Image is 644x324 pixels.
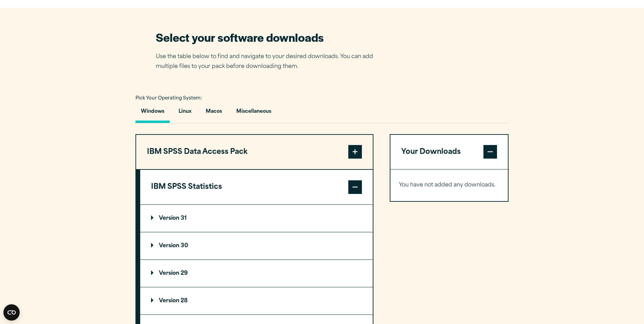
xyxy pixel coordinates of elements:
[135,104,170,123] button: Windows
[390,135,508,169] button: Your Downloads
[136,135,373,169] button: IBM SPSS Data Access Pack
[200,104,227,123] button: Macos
[231,104,277,123] button: Miscellaneous
[156,52,383,72] p: Use the table below to find and navigate to your desired downloads. You can add multiple files to...
[399,180,500,190] p: You have not added any downloads.
[140,170,373,204] button: IBM SPSS Statistics
[151,243,188,249] p: Version 30
[156,30,383,45] h2: Select your software downloads
[135,96,202,101] span: Pick Your Operating System:
[140,260,373,287] summary: Version 29
[140,287,373,314] summary: Version 28
[173,104,197,123] button: Linux
[151,216,187,221] p: Version 31
[140,232,373,259] summary: Version 30
[151,271,188,276] p: Version 29
[390,169,508,201] div: Your Downloads
[151,298,188,304] p: Version 28
[3,304,20,321] button: Open CMP widget
[140,205,373,232] summary: Version 31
